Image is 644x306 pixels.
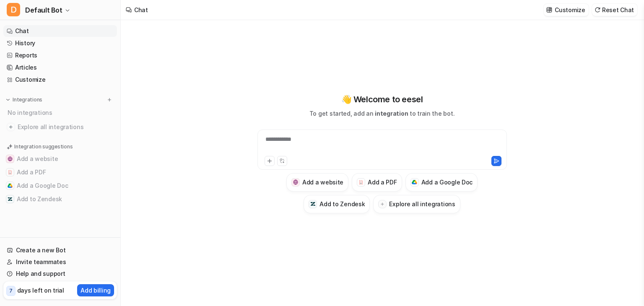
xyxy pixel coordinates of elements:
[421,178,473,187] h3: Add a Google Doc
[3,62,117,73] a: Articles
[8,183,13,188] img: Add a Google Doc
[3,268,117,280] a: Help and support
[319,200,365,208] h3: Add to Zendesk
[18,120,114,134] span: Explore all integrations
[3,244,117,256] a: Create a new Bot
[3,179,117,192] button: Add a Google DocAdd a Google Doc
[3,25,117,37] a: Chat
[3,37,117,49] a: History
[80,286,111,295] p: Add billing
[309,109,454,118] p: To get started, add an to train the bot.
[286,173,348,192] button: Add a websiteAdd a website
[341,93,423,106] p: 👋 Welcome to eesel
[5,106,117,119] div: No integrations
[13,96,42,103] p: Integrations
[352,173,402,192] button: Add a PDFAdd a PDF
[358,180,364,185] img: Add a PDF
[310,201,316,207] img: Add to Zendesk
[405,173,478,192] button: Add a Google DocAdd a Google Doc
[3,49,117,61] a: Reports
[293,179,299,185] img: Add a website
[5,97,11,103] img: expand menu
[8,156,13,161] img: Add a website
[389,200,455,208] h3: Explore all integrations
[134,5,148,14] div: Chat
[373,195,460,213] button: Explore all integrations
[3,192,117,206] button: Add to ZendeskAdd to Zendesk
[412,180,417,185] img: Add a Google Doc
[3,74,117,86] a: Customize
[9,287,13,295] p: 7
[3,96,45,104] button: Integrations
[546,7,552,13] img: customize
[555,5,585,14] p: Customize
[592,4,637,16] button: Reset Chat
[544,4,588,16] button: Customize
[7,3,20,16] span: D
[77,284,114,296] button: Add billing
[368,178,397,187] h3: Add a PDF
[595,7,600,13] img: reset
[3,166,117,179] button: Add a PDFAdd a PDF
[106,97,112,103] img: menu_add.svg
[14,143,73,150] p: Integration suggestions
[17,286,64,295] p: days left on trial
[8,170,13,175] img: Add a PDF
[302,178,343,187] h3: Add a website
[304,195,370,213] button: Add to ZendeskAdd to Zendesk
[375,110,408,117] span: integration
[3,152,117,166] button: Add a websiteAdd a website
[8,197,13,202] img: Add to Zendesk
[3,256,117,268] a: Invite teammates
[25,4,62,16] span: Default Bot
[3,121,117,133] a: Explore all integrations
[7,123,15,131] img: explore all integrations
